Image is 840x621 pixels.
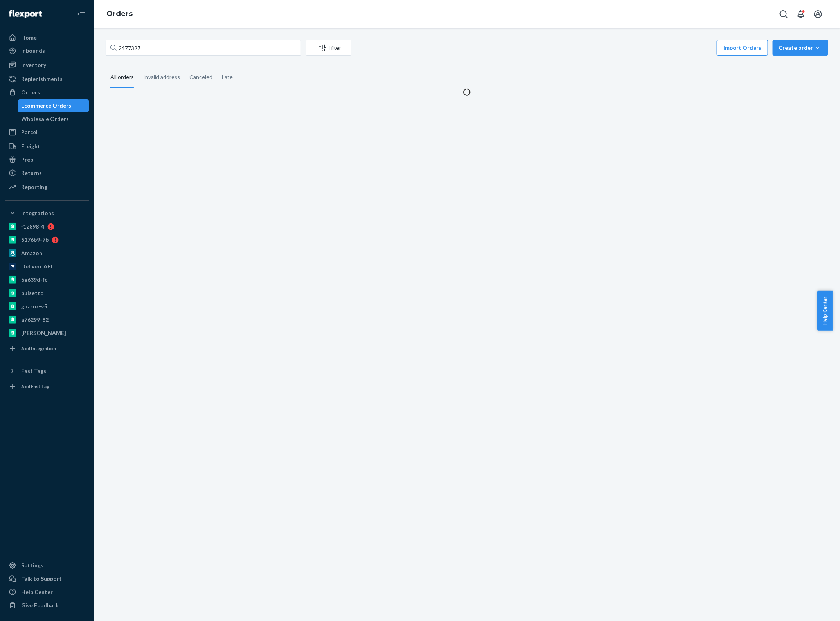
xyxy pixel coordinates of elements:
[21,169,42,177] div: Returns
[5,260,89,273] a: Deliverr API
[21,88,40,96] div: Orders
[5,45,89,57] a: Inbounds
[5,73,89,85] a: Replenishments
[143,67,180,87] div: Invalid address
[100,3,139,25] ol: breadcrumbs
[110,67,134,88] div: All orders
[5,31,89,44] a: Home
[21,316,49,324] div: a76299-82
[5,220,89,233] a: f12898-4
[21,588,53,596] div: Help Center
[21,47,45,55] div: Inbounds
[5,181,89,193] a: Reporting
[5,599,89,612] button: Give Feedback
[5,86,89,99] a: Orders
[21,302,47,310] div: gnzsuz-v5
[5,365,89,377] button: Fast Tags
[5,327,89,339] a: [PERSON_NAME]
[5,207,89,220] button: Integrations
[5,313,89,326] a: a76299-82
[74,6,89,22] button: Close Navigation
[21,383,49,390] div: Add Fast Tag
[5,247,89,259] a: Amazon
[21,575,62,583] div: Talk to Support
[5,126,89,139] a: Parcel
[21,156,33,164] div: Prep
[5,559,89,572] a: Settings
[5,59,89,71] a: Inventory
[773,40,828,56] button: Create order
[817,291,833,331] button: Help Center
[189,67,212,87] div: Canceled
[222,67,233,87] div: Late
[21,367,46,375] div: Fast Tags
[5,140,89,153] a: Freight
[21,75,63,83] div: Replenishments
[9,10,42,18] img: Flexport logo
[21,289,44,297] div: pulsetto
[21,249,42,257] div: Amazon
[5,380,89,393] a: Add Fast Tag
[106,9,133,18] a: Orders
[21,562,43,569] div: Settings
[5,167,89,179] a: Returns
[18,99,90,112] a: Ecommerce Orders
[21,209,54,217] div: Integrations
[306,44,351,52] div: Filter
[106,40,301,56] input: Search orders
[793,6,809,22] button: Open notifications
[5,572,89,585] a: Talk to Support
[5,342,89,355] a: Add Integration
[21,276,47,284] div: 6e639d-fc
[5,153,89,166] a: Prep
[21,183,47,191] div: Reporting
[5,287,89,299] a: pulsetto
[779,44,822,52] div: Create order
[21,329,66,337] div: [PERSON_NAME]
[5,586,89,598] a: Help Center
[21,236,49,244] div: 5176b9-7b
[717,40,768,56] button: Import Orders
[22,115,69,123] div: Wholesale Orders
[18,113,90,125] a: Wholesale Orders
[21,345,56,352] div: Add Integration
[776,6,791,22] button: Open Search Box
[21,61,46,69] div: Inventory
[22,102,72,110] div: Ecommerce Orders
[306,40,351,56] button: Filter
[5,274,89,286] a: 6e639d-fc
[810,6,826,22] button: Open account menu
[21,142,40,150] div: Freight
[21,223,44,230] div: f12898-4
[5,300,89,313] a: gnzsuz-v5
[21,601,59,609] div: Give Feedback
[21,263,52,270] div: Deliverr API
[21,128,38,136] div: Parcel
[5,234,89,246] a: 5176b9-7b
[21,34,37,41] div: Home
